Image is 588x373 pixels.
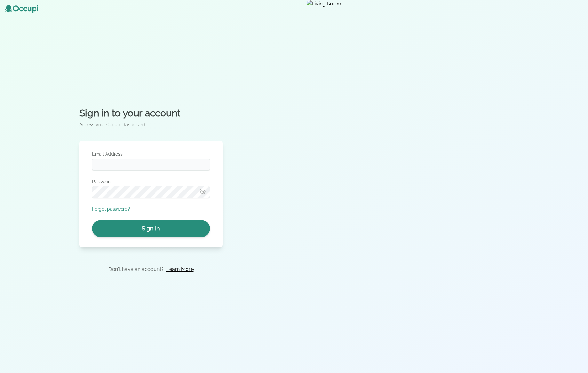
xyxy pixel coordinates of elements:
[92,151,210,157] label: Email Address
[92,178,210,185] label: Password
[108,266,164,273] p: Don't have an account?
[166,266,194,273] a: Learn More
[92,206,130,212] button: Forgot password?
[79,121,223,128] p: Access your Occupi dashboard
[79,107,223,119] h2: Sign in to your account
[92,220,210,237] button: Sign In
